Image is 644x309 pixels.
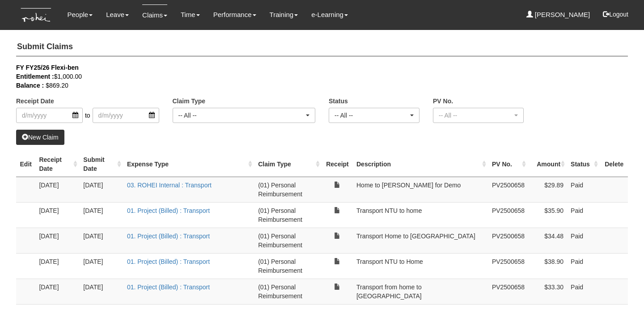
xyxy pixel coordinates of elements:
[127,182,212,189] a: 03. ROHEI Internal : Transport
[353,152,488,177] th: Description : activate to sort column ascending
[127,258,210,265] a: 01. Project (Billed) : Transport
[35,279,80,304] td: [DATE]
[35,228,80,253] td: [DATE]
[488,253,528,279] td: PV2500658
[322,152,353,177] th: Receipt
[526,4,590,25] a: [PERSON_NAME]
[433,97,453,106] label: PV No.
[16,38,628,56] h4: Submit Claims
[16,130,64,145] a: New Claim
[528,279,567,304] td: $33.30
[488,279,528,304] td: PV2500658
[127,233,210,240] a: 01. Project (Billed) : Transport
[254,202,322,228] td: (01) Personal Reimbursement
[16,82,44,89] b: Balance :
[93,108,159,123] input: d/m/yyyy
[16,72,614,81] div: $1,000.00
[35,152,80,177] th: Receipt Date : activate to sort column ascending
[329,108,419,123] button: -- All --
[254,228,322,253] td: (01) Personal Reimbursement
[528,253,567,279] td: $38.90
[254,177,322,202] td: (01) Personal Reimbursement
[178,111,305,120] div: -- All --
[567,228,600,253] td: Paid
[335,111,408,120] div: -- All --
[254,253,322,279] td: (01) Personal Reimbursement
[173,97,206,106] label: Claim Type
[353,253,488,279] td: Transport NTU to Home
[567,152,600,177] th: Status : activate to sort column ascending
[35,202,80,228] td: [DATE]
[80,202,123,228] td: [DATE]
[528,152,567,177] th: Amount : activate to sort column ascending
[173,108,316,123] button: -- All --
[353,279,488,304] td: Transport from home to [GEOGRAPHIC_DATA]
[35,177,80,202] td: [DATE]
[488,228,528,253] td: PV2500658
[567,177,600,202] td: Paid
[123,152,254,177] th: Expense Type : activate to sort column ascending
[16,97,54,106] label: Receipt Date
[353,177,488,202] td: Home to [PERSON_NAME] for Demo
[67,4,93,25] a: People
[80,253,123,279] td: [DATE]
[127,207,210,214] a: 01. Project (Billed) : Transport
[80,177,123,202] td: [DATE]
[488,177,528,202] td: PV2500658
[488,202,528,228] td: PV2500658
[142,4,167,25] a: Claims
[433,108,524,123] button: -- All --
[597,4,635,25] button: Logout
[439,111,513,120] div: -- All --
[83,108,93,123] span: to
[329,97,348,106] label: Status
[127,284,210,291] a: 01. Project (Billed) : Transport
[528,177,567,202] td: $29.89
[80,228,123,253] td: [DATE]
[35,253,80,279] td: [DATE]
[16,152,35,177] th: Edit
[181,4,200,25] a: Time
[254,152,322,177] th: Claim Type : activate to sort column ascending
[353,202,488,228] td: Transport NTU to home
[311,4,348,25] a: e-Learning
[567,253,600,279] td: Paid
[16,108,83,123] input: d/m/yyyy
[106,4,129,25] a: Leave
[488,152,528,177] th: PV No. : activate to sort column ascending
[16,64,79,71] b: FY FY25/26 Flexi-ben
[16,73,54,80] b: Entitlement :
[213,4,256,25] a: Performance
[80,279,123,304] td: [DATE]
[567,279,600,304] td: Paid
[528,202,567,228] td: $35.90
[567,202,600,228] td: Paid
[46,82,68,89] span: $869.20
[528,228,567,253] td: $34.48
[353,228,488,253] td: Transport Home to [GEOGRAPHIC_DATA]
[600,152,628,177] th: Delete
[80,152,123,177] th: Submit Date : activate to sort column ascending
[270,4,298,25] a: Training
[254,279,322,304] td: (01) Personal Reimbursement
